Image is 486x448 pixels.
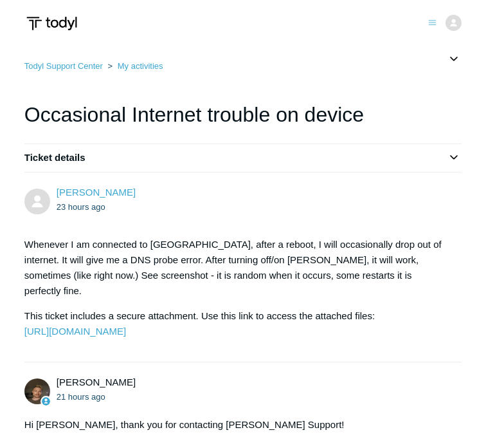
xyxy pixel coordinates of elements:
[24,61,105,71] li: Todyl Support Center
[24,237,449,299] p: Whenever I am connected to [GEOGRAPHIC_DATA], after a reboot, I will occasionally drop out of int...
[118,61,163,71] a: My activities
[57,187,136,198] a: [PERSON_NAME]
[24,61,103,71] a: Todyl Support Center
[24,326,126,337] a: [URL][DOMAIN_NAME]
[24,308,449,339] p: This ticket includes a secure attachment. Use this link to access the attached files:
[24,99,462,130] h1: Occasional Internet trouble on device
[57,377,136,387] span: Andy Paull
[24,12,79,35] img: Todyl Support Center Help Center home page
[24,151,462,165] h2: Ticket details
[446,52,462,68] button: Toggle navigation menu
[428,16,437,27] button: Toggle navigation menu
[105,61,163,71] li: My activities
[57,392,105,402] time: 08/11/2025, 10:16
[57,187,136,198] span: Mitchell Glover
[57,202,105,212] time: 08/11/2025, 09:03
